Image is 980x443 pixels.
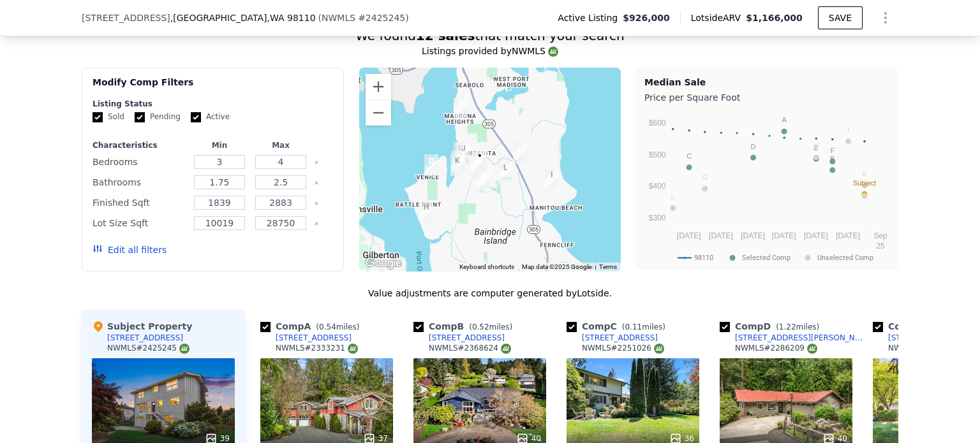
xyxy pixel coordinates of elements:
[314,160,319,165] button: Clear
[413,320,517,333] div: Comp B
[414,196,438,228] div: 9681 Battle Point Dr NE
[276,333,352,343] div: [STREET_ADDRESS]
[779,323,796,331] span: 1.22
[362,255,405,272] img: Google
[644,76,890,89] div: Median Sale
[135,112,181,122] label: Pending
[709,231,733,240] text: [DATE]
[751,143,756,150] text: D
[449,137,473,169] div: 6560 NE Maple St
[671,193,675,201] text: L
[107,333,183,343] div: [STREET_ADDRESS]
[413,333,505,343] a: [STREET_ADDRESS]
[836,231,860,240] text: [DATE]
[318,11,409,24] div: ( )
[702,173,708,181] text: G
[449,92,473,124] div: 13835 Manzanita Rd NE
[92,320,192,333] div: Subject Property
[746,13,803,23] span: $1,166,000
[873,5,898,31] button: Show Options
[888,343,970,354] div: NWMLS # 2340587
[366,100,391,126] button: Zoom out
[617,323,671,331] span: ( miles)
[314,201,319,206] button: Clear
[649,150,666,159] text: $500
[348,344,358,354] img: NWMLS Logo
[567,320,671,333] div: Comp C
[493,156,517,188] div: 8371 Medway Ln NE
[876,242,885,251] text: 25
[649,182,666,191] text: $400
[464,323,517,331] span: ( miles)
[191,140,248,150] div: Min
[720,333,868,343] a: [STREET_ADDRESS][PERSON_NAME]
[540,163,564,195] div: 11002 Hyla Ave NE
[649,214,666,222] text: $300
[817,254,873,262] text: Unselected Comp
[93,173,186,191] div: Bathrooms
[548,47,558,57] img: NWMLS Logo
[687,152,692,160] text: C
[582,333,658,343] div: [STREET_ADDRESS]
[260,333,352,343] a: [STREET_ADDRESS]
[742,254,791,262] text: Selected Comp
[720,320,824,333] div: Comp D
[813,142,819,150] text: H
[853,179,877,187] text: Subject
[508,137,532,169] div: 12060 Pleasant Pl NE
[93,112,124,122] label: Sold
[472,323,489,331] span: 0.52
[322,13,355,23] span: NWMLS
[362,255,405,272] a: Open this area in Google Maps (opens a new window)
[311,323,364,331] span: ( miles)
[741,231,765,240] text: [DATE]
[830,155,835,163] text: B
[366,74,391,99] button: Zoom in
[862,170,867,178] text: K
[267,13,315,23] span: , WA 98110
[465,147,489,179] div: 11641 NE Sunset Loop
[623,11,670,24] span: $926,000
[191,112,201,122] input: Active
[191,112,230,122] label: Active
[358,13,405,23] span: # 2425245
[93,243,167,256] button: Edit all filters
[654,344,664,354] img: NWMLS Logo
[314,180,319,185] button: Clear
[625,323,642,331] span: 0.11
[93,214,186,232] div: Lot Size Sqft
[82,45,898,57] div: Listings provided by NWMLS
[888,333,964,343] div: [STREET_ADDRESS]
[135,112,145,122] input: Pending
[445,149,470,181] div: 6455 NE Brigham Rd
[691,11,746,24] span: Lotside ARV
[735,343,817,354] div: NWMLS # 2286209
[807,344,817,354] img: NWMLS Logo
[873,231,887,240] text: Sep
[873,320,976,333] div: Comp E
[522,263,591,270] span: Map data ©2025 Google
[694,254,713,262] text: 98110
[93,140,186,150] div: Characteristics
[644,89,890,106] div: Price per Square Foot
[93,194,186,212] div: Finished Sqft
[582,343,664,354] div: NWMLS # 2251026
[471,164,496,196] div: 7604 NE Meadowmeer Ln
[567,333,658,343] a: [STREET_ADDRESS]
[644,106,890,266] svg: A chart.
[847,126,849,134] text: I
[772,231,796,240] text: [DATE]
[468,144,492,176] div: 11665 NE Sunset Loop
[319,323,336,331] span: 0.54
[93,153,186,171] div: Bedrooms
[429,343,511,354] div: NWMLS # 2368624
[735,333,868,343] div: [STREET_ADDRESS][PERSON_NAME]
[873,333,964,343] a: [STREET_ADDRESS]
[82,11,170,24] span: [STREET_ADDRESS]
[863,181,866,189] text: J
[253,140,309,150] div: Max
[170,11,316,24] span: , [GEOGRAPHIC_DATA]
[451,137,475,169] div: 6687 NE Bayview Blvd
[93,112,103,122] input: Sold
